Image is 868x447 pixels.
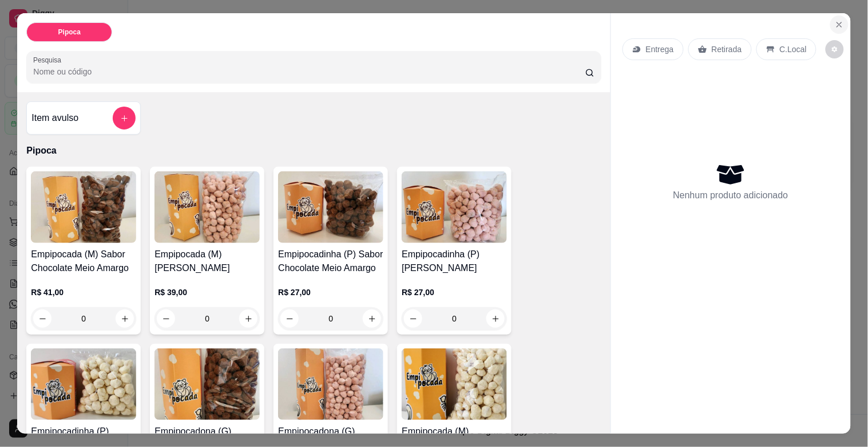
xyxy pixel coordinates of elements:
[278,248,383,275] h4: Empipocadinha (P) Sabor Chocolate Meio Amargo
[154,287,260,298] p: R$ 39,00
[239,309,257,328] button: increase-product-quantity
[113,107,136,130] button: add-separate-item
[830,15,849,34] button: Close
[402,348,507,420] img: product-image
[157,309,175,328] button: decrease-product-quantity
[673,189,788,202] p: Nenhum produto adicionado
[31,111,78,125] h4: Item avulso
[280,309,299,328] button: decrease-product-quantity
[486,309,505,328] button: increase-product-quantity
[402,287,507,298] p: R$ 27,00
[278,171,383,243] img: product-image
[780,44,807,55] p: C.Local
[31,248,136,275] h4: Empipocada (M) Sabor Chocolate Meio Amargo
[154,348,260,420] img: product-image
[58,28,81,37] p: Pipoca
[33,55,65,65] label: Pesquisa
[402,248,507,275] h4: Empipocadinha (P) [PERSON_NAME]
[33,309,51,328] button: decrease-product-quantity
[278,348,383,420] img: product-image
[31,348,136,420] img: product-image
[154,248,260,275] h4: Empipocada (M) [PERSON_NAME]
[404,309,422,328] button: decrease-product-quantity
[31,287,136,298] p: R$ 41,00
[26,144,601,158] p: Pipoca
[826,40,844,58] button: decrease-product-quantity
[712,44,742,55] p: Retirada
[31,171,136,243] img: product-image
[646,44,674,55] p: Entrega
[116,309,134,328] button: increase-product-quantity
[154,171,260,243] img: product-image
[33,66,585,77] input: Pesquisa
[278,287,383,298] p: R$ 27,00
[363,309,381,328] button: increase-product-quantity
[402,171,507,243] img: product-image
